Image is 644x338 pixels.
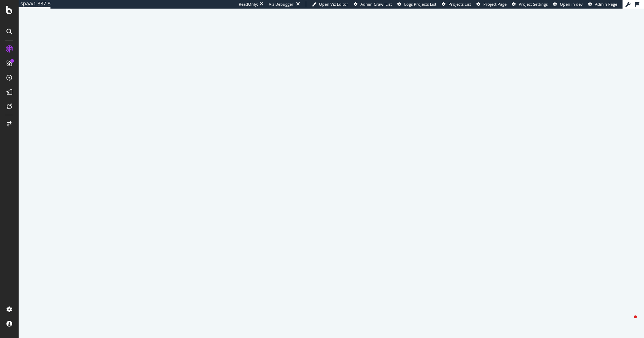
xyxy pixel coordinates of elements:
span: Open Viz Editor [319,1,348,7]
a: Project Settings [512,1,548,7]
a: Projects List [442,1,471,7]
a: Admin Crawl List [354,1,392,7]
span: Project Page [483,1,507,7]
iframe: Intercom live chat [620,314,637,331]
div: Viz Debugger: [269,1,295,7]
span: Projects List [449,1,471,7]
span: Open in dev [560,1,583,7]
span: Admin Page [595,1,617,7]
a: Open Viz Editor [312,1,348,7]
span: Admin Crawl List [360,1,392,7]
a: Logs Projects List [397,1,436,7]
span: Logs Projects List [404,1,436,7]
span: Project Settings [519,1,548,7]
a: Project Page [476,1,507,7]
a: Admin Page [588,1,617,7]
div: ReadOnly: [239,1,258,7]
a: Open in dev [553,1,583,7]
